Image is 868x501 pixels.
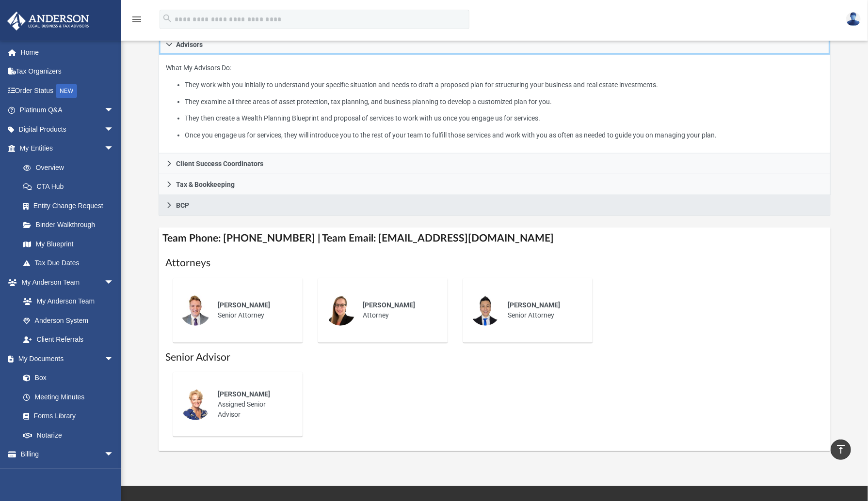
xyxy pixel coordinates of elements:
[835,443,847,455] i: vertical_align_top
[56,84,77,98] div: NEW
[185,129,823,141] li: Once you engage us for services, they will introduce you to the rest of your team to fulfill thos...
[162,13,173,24] i: search
[14,387,124,407] a: Meeting Minutes
[7,43,129,62] a: Home
[185,79,823,91] li: They work with you initially to understand your specific situation and needs to draft a proposed ...
[180,389,211,420] img: thumbnail
[7,464,124,483] a: Video Training
[356,293,441,327] div: Attorney
[14,177,129,197] a: CTA Hub
[104,445,124,465] span: arrow_drop_down
[470,295,501,326] img: thumbnail
[218,390,270,398] span: [PERSON_NAME]
[131,18,143,25] a: menu
[165,350,824,364] h1: Senior Advisor
[501,293,586,327] div: Senior Attorney
[131,14,143,25] i: menu
[159,153,831,174] a: Client Success Coordinators
[14,311,124,330] a: Anderson System
[180,295,211,326] img: thumbnail
[831,440,851,460] a: vertical_align_top
[159,34,831,55] a: Advisors
[176,181,235,188] span: Tax & Bookkeeping
[7,81,129,101] a: Order StatusNEW
[14,425,124,445] a: Notarize
[7,139,129,158] a: My Entitiesarrow_drop_down
[104,139,124,159] span: arrow_drop_down
[14,368,119,388] a: Box
[14,158,129,177] a: Overview
[104,120,124,139] span: arrow_drop_down
[7,349,124,368] a: My Documentsarrow_drop_down
[159,195,831,216] a: BCP
[7,273,124,292] a: My Anderson Teamarrow_drop_down
[14,234,124,254] a: My Blueprint
[211,382,296,426] div: Assigned Senior Advisor
[185,112,823,124] li: They then create a Wealth Planning Blueprint and proposal of services to work with us once you en...
[176,160,263,167] span: Client Success Coordinators
[176,41,203,48] span: Advisors
[14,407,119,426] a: Forms Library
[363,301,415,309] span: [PERSON_NAME]
[508,301,560,309] span: [PERSON_NAME]
[14,292,119,311] a: My Anderson Team
[104,349,124,369] span: arrow_drop_down
[14,254,129,273] a: Tax Due Dates
[165,256,824,270] h1: Attorneys
[4,12,92,30] img: Anderson Advisors Platinum Portal
[7,101,129,120] a: Platinum Q&Aarrow_drop_down
[211,293,296,327] div: Senior Attorney
[7,62,129,81] a: Tax Organizers
[325,295,356,326] img: thumbnail
[159,228,831,249] h4: Team Phone: [PHONE_NUMBER] | Team Email: [EMAIL_ADDRESS][DOMAIN_NAME]
[14,215,129,235] a: Binder Walkthrough
[7,445,129,464] a: Billingarrow_drop_down
[104,101,124,121] span: arrow_drop_down
[104,273,124,292] span: arrow_drop_down
[846,12,861,26] img: User Pic
[185,96,823,108] li: They examine all three areas of asset protection, tax planning, and business planning to develop ...
[176,202,189,209] span: BCP
[14,330,124,349] a: Client Referrals
[159,55,831,153] div: Advisors
[166,62,823,141] p: What My Advisors Do:
[218,301,270,309] span: [PERSON_NAME]
[159,174,831,195] a: Tax & Bookkeeping
[7,120,129,139] a: Digital Productsarrow_drop_down
[14,196,129,215] a: Entity Change Request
